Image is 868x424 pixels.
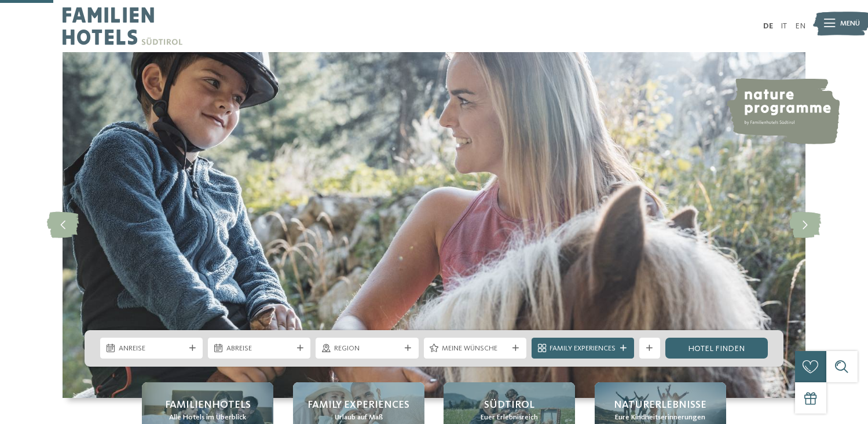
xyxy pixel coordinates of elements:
[481,412,538,423] span: Euer Erlebnisreich
[795,22,805,30] a: EN
[119,343,185,354] span: Anreise
[615,412,705,423] span: Eure Kindheitserinnerungen
[165,398,251,412] span: Familienhotels
[614,398,706,412] span: Naturerlebnisse
[781,22,787,30] a: IT
[442,343,508,354] span: Meine Wünsche
[550,343,616,354] span: Family Experiences
[763,22,773,30] a: DE
[665,338,768,359] a: Hotel finden
[335,412,383,423] span: Urlaub auf Maß
[840,19,860,29] span: Menü
[169,412,246,423] span: Alle Hotels im Überblick
[484,398,534,412] span: Südtirol
[725,78,840,144] img: nature programme by Familienhotels Südtirol
[334,343,400,354] span: Region
[307,398,409,412] span: Family Experiences
[63,52,805,398] img: Familienhotels Südtirol: The happy family places
[226,343,292,354] span: Abreise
